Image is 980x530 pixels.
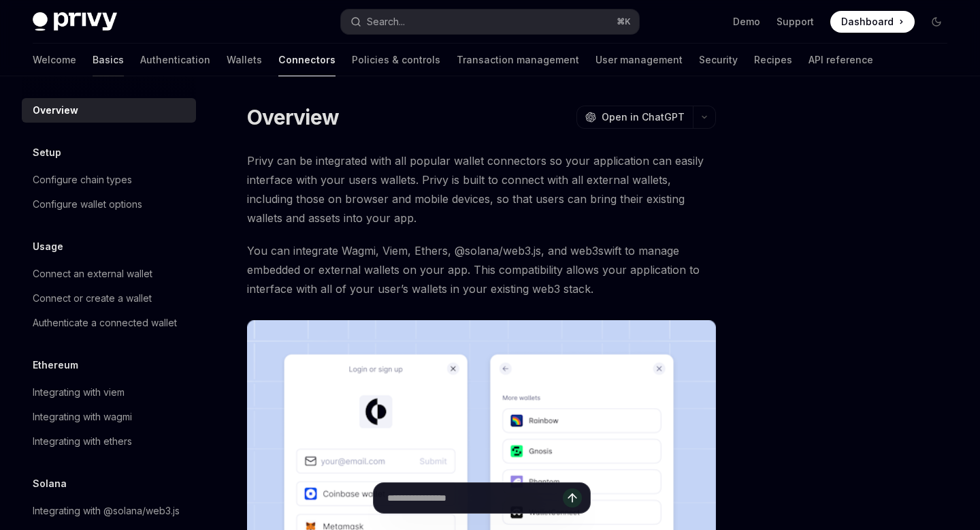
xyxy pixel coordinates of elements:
a: Configure wallet options [22,192,196,217]
a: Configure chain types [22,168,196,192]
a: Recipes [754,44,792,76]
div: Authenticate a connected wallet [33,315,177,331]
a: Policies & controls [352,44,440,76]
a: User management [595,44,683,76]
a: Demo [733,15,760,29]
span: Open in ChatGPT [602,110,685,124]
div: Integrating with viem [33,384,125,401]
h5: Setup [33,144,61,161]
a: Integrating with viem [22,380,196,405]
div: Integrating with ethers [33,433,132,450]
a: Integrating with @solana/web3.js [22,499,196,523]
div: Configure chain types [33,172,132,188]
a: Dashboard [830,11,915,33]
a: Authentication [140,44,210,76]
button: Toggle dark mode [926,11,947,33]
a: Authenticate a connected wallet [22,311,196,335]
div: Search... [367,14,405,30]
div: Overview [33,102,78,119]
span: ⌘ K [617,16,631,27]
img: dark logo [33,12,117,31]
a: Connectors [278,44,336,76]
div: Connect or create a wallet [33,290,152,307]
h5: Solana [33,476,67,492]
a: Wallets [227,44,262,76]
a: Transaction management [457,44,579,76]
a: Overview [22,98,196,123]
a: Basics [93,44,124,76]
span: Privy can be integrated with all popular wallet connectors so your application can easily interfa... [247,151,716,228]
button: Search...⌘K [341,10,638,34]
div: Configure wallet options [33,196,142,213]
h5: Usage [33,238,63,255]
h1: Overview [247,105,339,129]
a: Support [777,15,814,29]
a: API reference [808,44,873,76]
button: Open in ChatGPT [576,106,693,129]
div: Integrating with @solana/web3.js [33,503,180,519]
span: Dashboard [841,15,894,29]
span: You can integrate Wagmi, Viem, Ethers, @solana/web3.js, and web3swift to manage embedded or exter... [247,241,716,298]
a: Welcome [33,44,76,76]
a: Connect an external wallet [22,262,196,286]
a: Connect or create a wallet [22,286,196,311]
h5: Ethereum [33,357,78,373]
a: Integrating with wagmi [22,405,196,429]
div: Integrating with wagmi [33,409,132,425]
button: Send message [563,488,582,508]
a: Security [699,44,738,76]
div: Connect an external wallet [33,266,152,282]
a: Integrating with ethers [22,429,196,454]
